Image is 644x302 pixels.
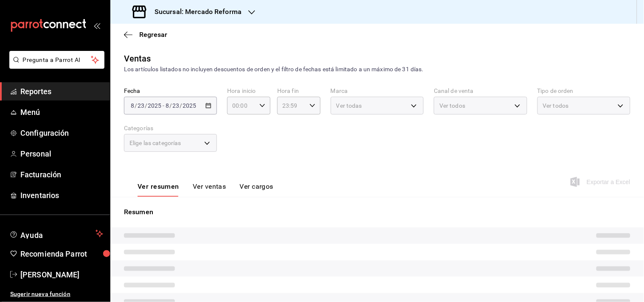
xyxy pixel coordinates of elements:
span: [PERSON_NAME] [20,269,103,280]
label: Fecha [124,88,217,94]
input: -- [137,102,145,109]
label: Categorías [124,126,217,131]
span: Pregunta a Parrot AI [23,56,91,64]
button: Ver resumen [138,182,179,197]
label: Hora inicio [227,88,270,94]
span: / [169,102,172,109]
span: Inventarios [20,190,103,201]
p: Resumen [124,207,630,217]
span: / [135,102,137,109]
label: Marca [331,88,424,94]
span: Ayuda [20,229,92,239]
input: -- [165,102,169,109]
span: Sugerir nueva función [10,290,103,299]
input: ---- [147,102,162,109]
div: Los artículos listados no incluyen descuentos de orden y el filtro de fechas está limitado a un m... [124,65,630,74]
span: Personal [20,148,103,159]
span: Facturación [20,169,103,180]
button: Ver ventas [193,182,226,197]
span: Menú [20,106,103,118]
label: Tipo de orden [537,88,630,94]
input: ---- [183,102,197,109]
div: navigation tabs [138,182,273,197]
span: Recomienda Parrot [20,248,103,260]
button: Pregunta a Parrot AI [9,51,104,69]
label: Hora fin [277,88,321,94]
h3: Sucursal: Mercado Reforma [148,7,242,17]
button: open_drawer_menu [93,22,100,29]
span: Ver todos [543,101,569,110]
span: Reportes [20,86,103,97]
a: Pregunta a Parrot AI [6,62,104,70]
span: Configuración [20,127,103,139]
span: Elige las categorías [129,139,181,147]
div: Ventas [124,52,151,65]
input: -- [130,102,135,109]
span: - [163,102,164,109]
button: Regresar [124,31,167,39]
span: Ver todas [336,101,362,110]
input: -- [172,102,180,109]
button: Ver cargos [240,182,274,197]
label: Canal de venta [434,88,527,94]
span: Regresar [139,31,167,39]
span: Ver todos [439,101,465,110]
span: / [145,102,147,109]
span: / [180,102,183,109]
